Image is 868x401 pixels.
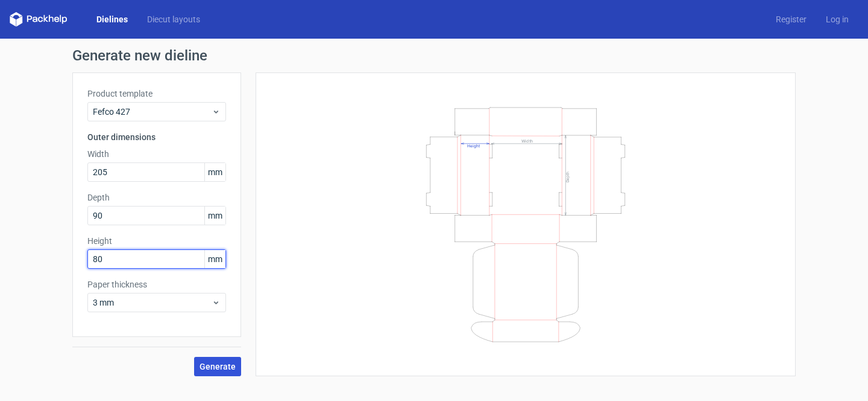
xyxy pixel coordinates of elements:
label: Product template [87,88,226,100]
button: Generate [194,357,241,376]
label: Paper thickness [87,278,226,290]
span: mm [204,163,225,181]
a: Dielines [87,13,137,25]
span: 3 mm [93,297,212,309]
label: Width [87,148,226,160]
label: Height [87,235,226,247]
span: mm [204,207,225,225]
text: Height [467,143,480,148]
a: Diecut layouts [137,13,210,25]
h3: Outer dimensions [87,131,226,143]
text: Width [521,138,533,143]
span: Generate [200,362,236,371]
h1: Generate new dieline [72,48,796,63]
span: Fefco 427 [93,106,212,118]
a: Register [766,13,816,25]
a: Log in [816,13,858,25]
span: mm [204,250,225,268]
label: Depth [87,191,226,204]
text: Depth [565,171,570,182]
